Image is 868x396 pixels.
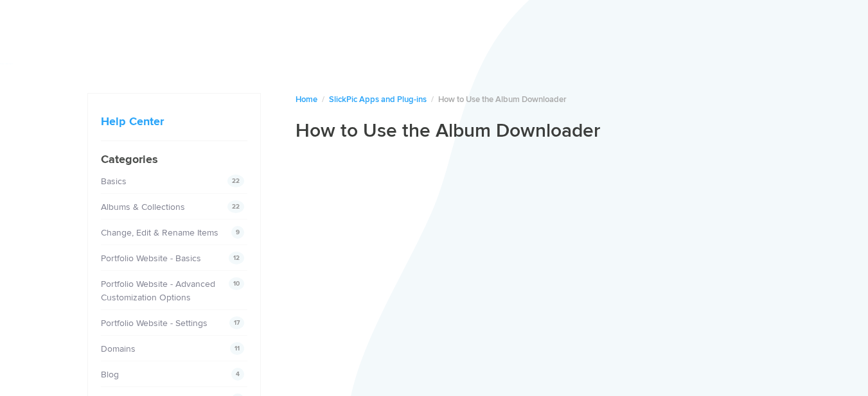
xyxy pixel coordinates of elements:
span: / [322,94,324,105]
h1: How to Use the Album Downloader [296,119,781,143]
span: 10 [229,277,244,290]
a: Portfolio Website - Advanced Customization Options [101,279,215,303]
a: Portfolio Website - Settings [101,318,208,329]
span: 11 [230,342,244,355]
a: Home [296,94,317,105]
span: 17 [229,316,244,329]
span: 12 [229,252,244,264]
a: Portfolio Website - Basics [101,253,201,264]
span: How to Use the Album Downloader [438,94,567,105]
a: SlickPic Apps and Plug-ins [329,94,427,105]
span: 4 [231,368,244,381]
a: Blog [101,369,119,380]
span: / [431,94,434,105]
a: Domains [101,343,136,354]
